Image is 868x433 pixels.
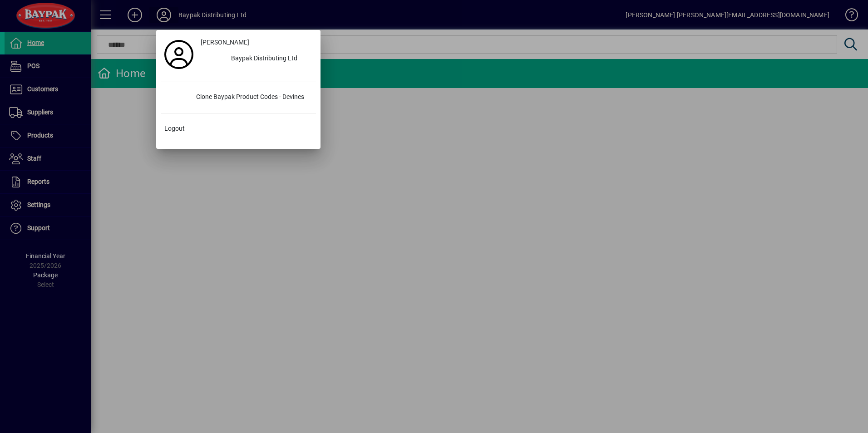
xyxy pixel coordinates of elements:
[161,46,197,63] a: Profile
[161,121,316,137] button: Logout
[161,89,316,106] button: Clone Baypak Product Codes - Devines
[201,38,249,47] span: [PERSON_NAME]
[197,51,316,67] button: Baypak Distributing Ltd
[189,89,316,106] div: Clone Baypak Product Codes - Devines
[197,34,316,51] a: [PERSON_NAME]
[164,124,185,133] span: Logout
[224,51,316,67] div: Baypak Distributing Ltd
